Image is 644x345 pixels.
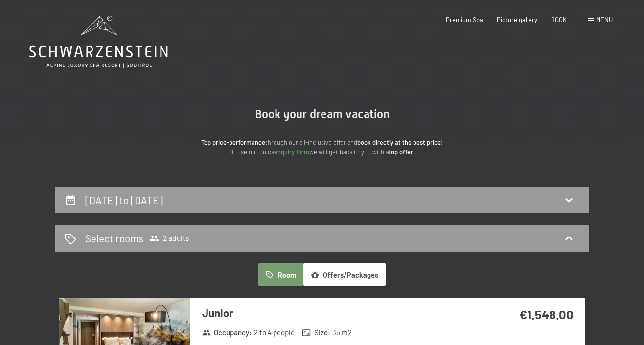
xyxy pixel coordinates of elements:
h3: Junior [202,305,467,321]
a: Premium Spa [446,16,483,23]
strong: book directly at [357,138,401,146]
span: 2 to 4 people [254,327,295,338]
button: Offers/Packages [303,263,386,286]
h2: [DATE] to [DATE] [85,194,163,206]
span: Book your dream vacation [255,108,390,121]
strong: €1.548.00 [519,306,574,322]
strong: the best price [402,138,441,146]
span: 2 adults [149,234,189,243]
a: enquiry form [274,148,309,156]
a: Picture gallery [497,16,537,23]
strong: top offer [389,148,413,156]
h2: Select rooms [85,231,143,245]
strong: Top price-performance [201,138,265,146]
strong: Size : [302,327,330,338]
span: 35 m2 [332,327,352,338]
span: Menu [596,16,613,23]
button: Room [258,263,303,286]
a: BOOK [551,16,567,23]
strong: Occupancy : [202,327,252,338]
p: through our all-inclusive offer and ! Or use our quick we will get back to you with a . [126,137,518,157]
